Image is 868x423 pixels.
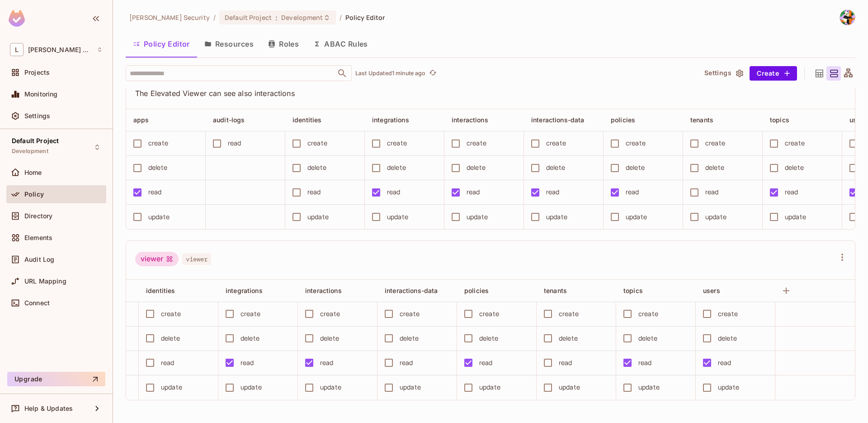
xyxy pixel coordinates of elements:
button: ABAC Rules [306,33,375,55]
span: Audit Log [24,256,54,263]
div: delete [479,333,498,343]
button: Resources [197,33,261,55]
div: delete [387,163,406,173]
div: delete [638,333,657,343]
div: create [546,138,566,148]
div: create [479,309,499,319]
button: Roles [261,33,306,55]
span: Development [281,13,323,22]
span: : [275,14,278,21]
div: delete [400,333,419,343]
span: integrations [372,116,409,124]
span: integrations [226,287,263,294]
img: David Mamistvalov [840,10,855,25]
div: create [559,309,579,319]
div: delete [785,163,804,173]
div: delete [718,333,737,343]
span: Policy Editor [345,13,385,22]
div: create [467,138,486,148]
span: interactions [305,287,342,294]
span: apps [133,116,149,124]
div: delete [320,333,339,343]
div: create [785,138,805,148]
div: read [320,358,334,368]
span: tenants [544,287,567,294]
div: create [148,138,168,148]
div: delete [626,163,645,173]
div: update [241,382,262,392]
span: identities [146,287,175,294]
div: update [626,212,647,222]
div: update [467,212,488,222]
div: delete [161,333,180,343]
span: users [849,116,867,124]
span: Projects [24,69,50,76]
li: / [213,13,216,22]
span: policies [611,116,635,124]
img: SReyMgAAAABJRU5ErkJggg== [9,10,25,27]
div: read [626,187,639,197]
div: read [307,187,321,197]
div: viewer [135,252,179,266]
div: delete [148,163,167,173]
div: update [785,212,806,222]
div: update [400,382,421,392]
div: read [241,358,254,368]
span: Click to refresh data [426,68,439,79]
div: read [718,358,731,368]
span: topics [770,116,789,124]
div: create [400,309,420,319]
div: read [705,187,719,197]
div: delete [307,163,326,173]
span: interactions [452,116,488,124]
div: create [307,138,327,148]
div: create [387,138,407,148]
button: Open [336,67,349,80]
span: Connect [24,299,50,307]
div: create [161,309,181,319]
span: audit-logs [213,116,245,124]
div: delete [241,333,259,343]
div: read [148,187,162,197]
div: read [785,187,798,197]
div: update [718,382,739,392]
div: update [307,212,329,222]
span: Workspace: Lumia Security [28,46,92,53]
span: L [10,43,24,56]
div: update [387,212,408,222]
span: URL Mapping [24,278,66,285]
p: Last Updated 1 minute ago [355,70,426,77]
div: create [626,138,646,148]
span: Policy [24,191,44,198]
div: create [320,309,340,319]
span: identities [292,116,322,124]
div: read [387,187,401,197]
div: update [148,212,170,222]
span: The Elevated Viewer can see also interactions [135,88,835,98]
span: policies [464,287,489,294]
span: Help & Updates [24,405,73,412]
span: Default Project [225,13,272,22]
div: read [228,138,241,148]
div: read [546,187,560,197]
button: Create [750,66,797,81]
span: refresh [429,69,437,78]
span: Monitoring [24,91,58,98]
div: update [559,382,580,392]
div: read [161,358,175,368]
div: create [241,309,260,319]
span: Settings [24,112,50,120]
div: delete [559,333,578,343]
button: Upgrade [7,372,105,386]
span: the active workspace [129,13,210,22]
div: delete [467,163,486,173]
div: update [705,212,726,222]
div: read [479,358,493,368]
span: topics [623,287,643,294]
li: / [340,13,342,22]
div: create [705,138,725,148]
div: update [546,212,567,222]
div: read [559,358,572,368]
div: update [638,382,660,392]
div: update [161,382,182,392]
